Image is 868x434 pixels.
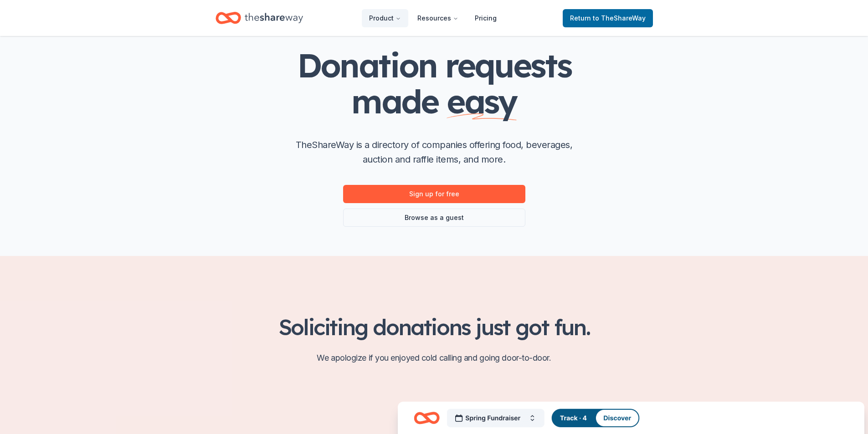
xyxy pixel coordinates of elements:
[252,47,616,119] h1: Donation requests made
[343,209,525,227] a: Browse as a guest
[410,9,466,27] button: Resources
[362,9,408,27] button: Product
[362,7,504,29] nav: Main
[563,9,653,27] a: Returnto TheShareWay
[467,9,504,27] a: Pricing
[343,185,525,203] a: Sign up for free
[216,314,653,340] h2: Soliciting donations just got fun.
[447,81,517,122] span: easy
[593,14,646,22] span: to TheShareWay
[570,13,646,24] span: Return
[216,7,303,29] a: Home
[288,138,580,167] p: TheShareWay is a directory of companies offering food, beverages, auction and raffle items, and m...
[216,351,653,365] p: We apologize if you enjoyed cold calling and going door-to-door.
